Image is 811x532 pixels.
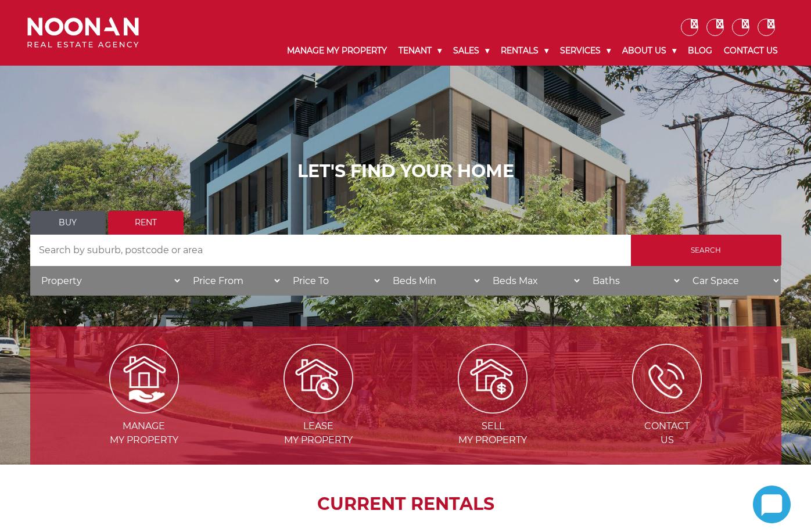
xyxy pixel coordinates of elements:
[495,36,554,66] a: Rentals
[407,419,579,447] span: Sell my Property
[58,419,230,447] span: Manage my Property
[30,235,631,266] input: Search by suburb, postcode or area
[581,419,753,447] span: Contact Us
[108,211,184,235] a: Rent
[59,494,752,515] h2: CURRENT RENTALS
[284,344,353,414] img: Lease my property
[554,36,616,66] a: Services
[632,344,702,414] img: ICONS
[718,36,784,66] a: Contact Us
[281,36,393,66] a: Manage My Property
[27,17,139,48] img: Noonan Real Estate Agency
[58,372,230,445] a: Manage my Property Managemy Property
[447,36,495,66] a: Sales
[616,36,682,66] a: About Us
[458,344,527,414] img: Sell my property
[109,344,179,414] img: Manage my Property
[393,36,447,66] a: Tenant
[581,372,753,445] a: ICONS ContactUs
[232,419,404,447] span: Lease my Property
[407,372,579,445] a: Sell my property Sellmy Property
[232,372,404,445] a: Lease my property Leasemy Property
[30,211,106,235] a: Buy
[30,161,781,182] h1: LET'S FIND YOUR HOME
[682,36,718,66] a: Blog
[631,235,781,266] input: Search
